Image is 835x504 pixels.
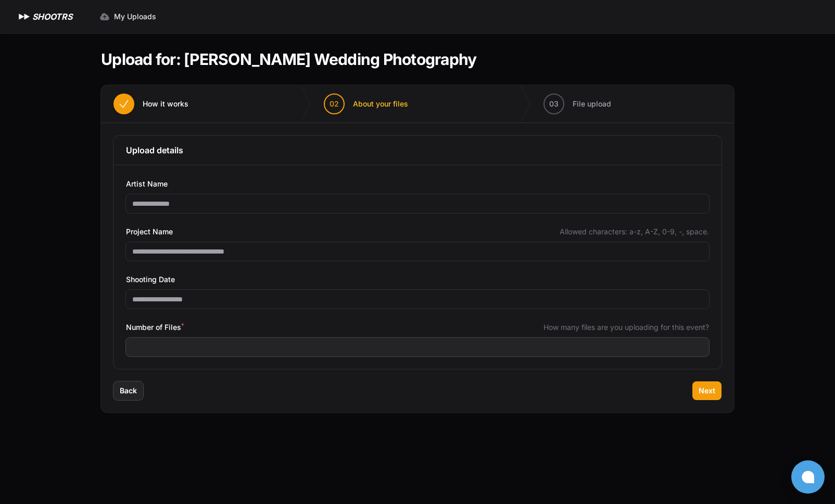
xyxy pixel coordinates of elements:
button: Back [113,381,143,400]
img: SHOOTRS [17,10,32,23]
h1: SHOOTRS [32,10,72,23]
button: Next [692,381,722,400]
h1: Upload for: [PERSON_NAME] Wedding Photography [101,50,476,69]
span: How many files are you uploading for this event? [543,322,709,333]
a: My Uploads [93,7,162,26]
button: Open chat window [791,460,825,494]
span: 03 [549,99,559,109]
span: Allowed characters: a-z, A-Z, 0-9, -, space. [560,227,709,237]
button: 03 File upload [531,85,624,123]
a: SHOOTRS SHOOTRS [17,10,72,23]
span: My Uploads [114,11,156,22]
span: 02 [330,99,339,109]
span: Number of Files [126,321,184,334]
button: How it works [101,85,201,123]
span: How it works [143,99,188,109]
span: Next [699,386,715,396]
span: File upload [573,99,611,109]
span: Project Name [126,226,173,238]
span: Shooting Date [126,273,175,286]
h3: Upload details [126,144,709,156]
span: About your files [353,99,408,109]
button: 02 About your files [311,85,421,123]
span: Artist Name [126,178,168,190]
span: Back [120,386,137,396]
